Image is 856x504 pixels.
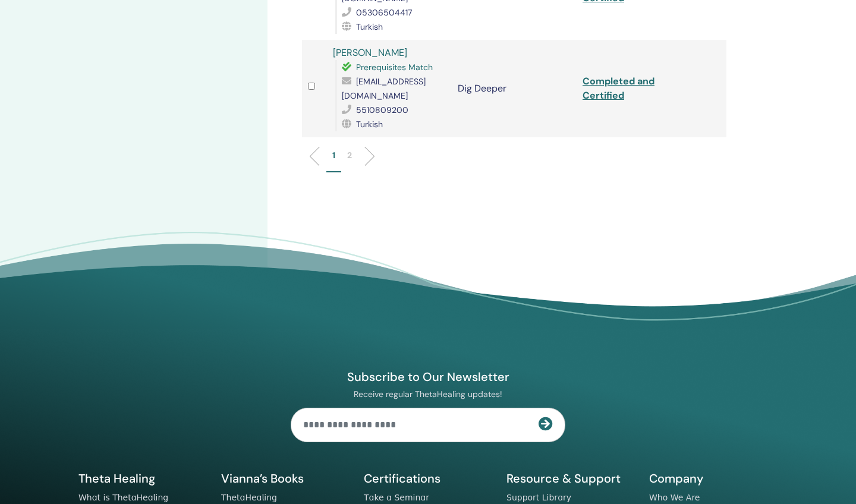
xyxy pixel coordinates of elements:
[332,149,335,162] p: 1
[452,40,577,137] td: Dig Deeper
[356,62,433,73] span: Prerequisites Match
[649,471,778,486] h5: Company
[364,471,492,486] h5: Certifications
[291,369,565,385] h4: Subscribe to Our Newsletter
[506,471,635,486] h5: Resource & Support
[356,105,408,115] span: 5510809200
[649,493,700,502] a: Who We Are
[356,119,383,130] span: Turkish
[356,7,412,18] span: 05306504417
[583,75,654,102] a: Completed and Certified
[221,471,350,486] h5: Vianna’s Books
[356,21,383,32] span: Turkish
[78,471,207,486] h5: Theta Healing
[78,493,168,502] a: What is ThetaHealing
[347,149,352,162] p: 2
[506,493,571,502] a: Support Library
[333,46,407,59] a: [PERSON_NAME]
[364,493,429,502] a: Take a Seminar
[221,493,277,502] a: ThetaHealing
[291,389,565,399] p: Receive regular ThetaHealing updates!
[342,76,426,101] span: [EMAIL_ADDRESS][DOMAIN_NAME]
